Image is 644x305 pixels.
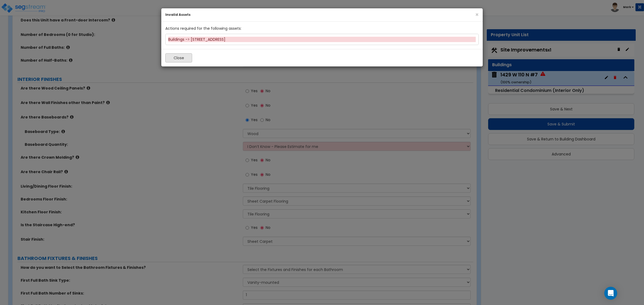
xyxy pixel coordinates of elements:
[165,12,191,17] b: Invalid Assets
[475,11,479,18] span: ×
[161,22,483,49] div: Actions required for the following assets:
[475,12,479,17] button: Close
[604,287,617,300] div: Open Intercom Messenger
[168,37,476,42] div: Buildings -> 1429 W 110 N #7
[165,53,192,62] button: Close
